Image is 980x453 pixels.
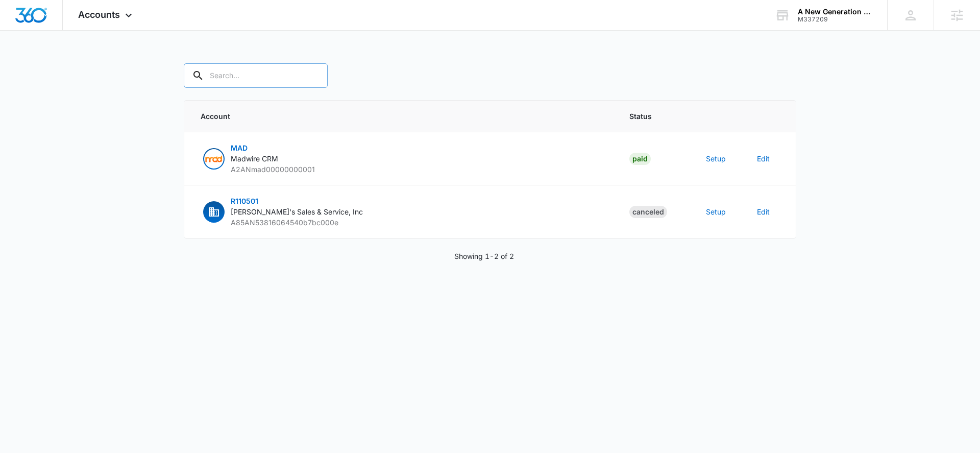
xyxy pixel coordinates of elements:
[629,206,667,218] div: Canceled
[231,207,363,216] span: [PERSON_NAME]'s Sales & Service, Inc
[798,16,872,23] div: account id
[204,149,224,169] img: Madwire CRM
[798,8,872,16] div: account name
[231,197,258,205] span: R110501
[231,165,315,174] span: A2ANmad00000000001
[184,63,328,88] input: Search...
[706,206,726,217] button: Setup
[78,9,120,20] span: Accounts
[231,154,278,163] span: Madwire CRM
[757,206,770,217] button: Edit
[454,251,514,261] p: Showing 1-2 of 2
[629,153,651,165] div: Paid
[629,111,681,122] span: Status
[201,196,363,228] button: R110501[PERSON_NAME]'s Sales & Service, IncA85AN53816064540b7bc000e
[231,218,338,227] span: A85AN53816064540b7bc000e
[231,144,248,152] span: MAD
[201,111,605,122] span: Account
[757,153,770,164] button: Edit
[201,142,315,175] button: Madwire CRMMADMadwire CRMA2ANmad00000000001
[706,153,726,164] button: Setup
